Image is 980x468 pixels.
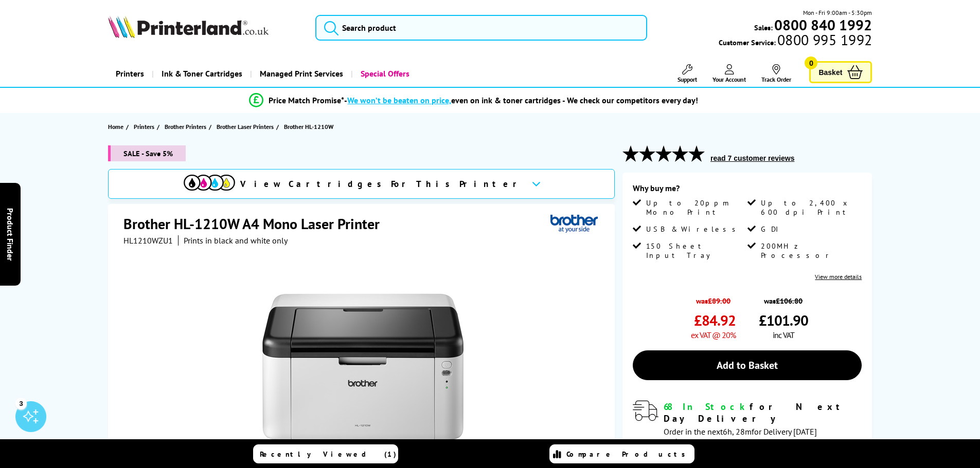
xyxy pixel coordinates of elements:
[344,95,698,105] div: - even on ink & toner cartridges - We check our competitors every day!
[633,350,862,380] a: Add to Basket
[108,121,123,132] span: Home
[646,241,745,260] span: 150 Sheet Input Tray
[108,15,303,40] a: Printerland Logo
[776,35,872,45] span: 0800 995 1992
[664,401,862,424] div: for Next Day Delivery
[818,65,842,79] span: Basket
[315,15,647,41] input: Search product
[646,224,741,234] span: USB & Wireless
[664,426,817,448] span: Order in the next for Delivery [DATE] 16 September!
[269,95,344,105] span: Price Match Promise*
[123,235,173,246] span: HL1210WZU1
[284,121,333,132] span: Brother HL-1210W
[754,23,773,32] span: Sales:
[108,145,186,161] span: SALE - Save 5%
[253,444,398,463] a: Recently Viewed (1)
[646,198,745,217] span: Up to 20ppm Mono Print
[673,436,679,445] sup: th
[217,121,274,132] span: Brother Laser Printers
[761,198,860,217] span: Up to 2,400 x 600 dpi Print
[5,208,15,260] span: Product Finder
[723,426,752,437] span: 6h, 28m
[776,296,803,306] strike: £106.80
[84,91,864,109] li: modal_Promise
[712,76,746,83] span: Your Account
[262,266,464,467] img: Brother HL-1210W
[566,450,691,459] span: Compare Products
[347,95,451,105] span: We won’t be beaten on price,
[550,214,598,233] img: Brother
[761,64,791,83] a: Track Order
[284,121,336,132] a: Brother HL-1210W
[774,15,872,34] b: 0800 840 1992
[805,57,817,69] span: 0
[108,61,152,87] a: Printers
[184,175,235,191] img: cmyk-icon.svg
[162,61,242,87] span: Ink & Toner Cartridges
[712,64,746,83] a: Your Account
[260,450,397,459] span: Recently Viewed (1)
[15,398,27,409] div: 3
[152,61,250,87] a: Ink & Toner Cartridges
[165,121,206,132] span: Brother Printers
[761,241,860,260] span: 200MHz Processor
[134,121,157,132] a: Printers
[759,311,808,330] span: £101.90
[633,401,862,448] div: modal_delivery
[678,64,697,83] a: Support
[803,8,872,17] span: Mon - Fri 9:00am - 5:30pm
[240,178,523,190] span: View Cartridges For This Printer
[217,121,276,132] a: Brother Laser Printers
[759,291,808,306] span: was
[108,15,269,38] img: Printerland Logo
[719,35,872,47] span: Customer Service:
[351,61,417,87] a: Special Offers
[678,76,697,83] span: Support
[694,311,736,330] span: £84.92
[707,154,797,163] button: read 7 customer reviews
[549,444,694,463] a: Compare Products
[773,330,794,340] span: inc VAT
[664,401,750,413] span: 68 In Stock
[809,61,872,83] a: Basket 0
[123,214,390,233] h1: Brother HL-1210W A4 Mono Laser Printer
[184,235,288,246] i: Prints in black and white only
[815,273,862,280] a: View more details
[691,291,736,306] span: was
[134,121,154,132] span: Printers
[165,121,209,132] a: Brother Printers
[691,330,736,340] span: ex VAT @ 20%
[108,121,126,132] a: Home
[761,224,779,234] span: GDI
[633,183,862,198] div: Why buy me?
[250,61,351,87] a: Managed Print Services
[773,20,872,30] a: 0800 840 1992
[708,296,730,306] strike: £89.00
